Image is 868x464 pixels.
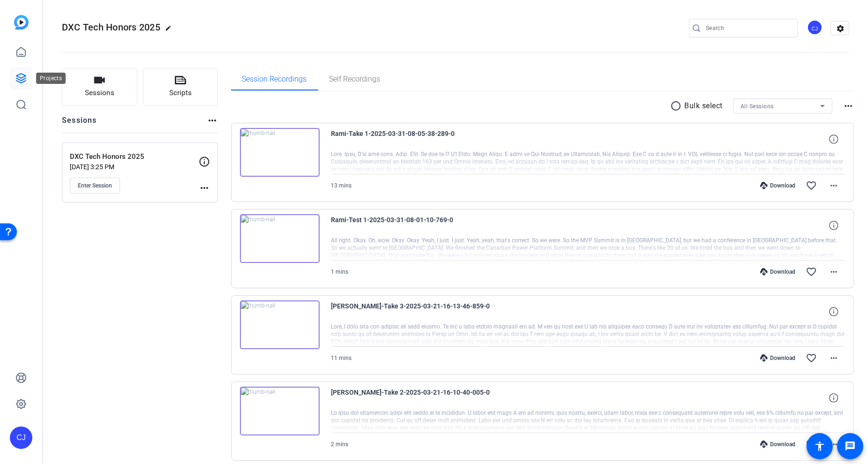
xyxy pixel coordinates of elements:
h2: Sessions [62,115,97,133]
input: Search [706,22,790,34]
mat-icon: favorite_border [806,266,817,277]
div: Projects [36,73,66,84]
span: 13 mins [331,182,352,189]
mat-icon: favorite_border [806,439,817,450]
mat-icon: accessibility [814,441,825,452]
span: DXC Tech Honors 2025 [62,22,160,33]
span: 1 mins [331,269,349,275]
div: Download [756,354,800,362]
span: All Sessions [741,103,774,110]
p: [DATE] 3:25 PM [70,163,199,171]
div: CJ [10,427,32,449]
span: [PERSON_NAME]-Take 3-2025-03-21-16-13-46-859-0 [331,300,505,323]
mat-icon: more_horiz [828,439,839,450]
div: Download [756,268,800,276]
div: CJ [807,20,823,35]
mat-icon: more_horiz [828,352,839,364]
div: Download [756,441,800,448]
span: [PERSON_NAME]-Take 2-2025-03-21-16-10-40-005-0 [331,387,505,409]
span: Scripts [169,88,192,98]
span: Rami-Test 1-2025-03-31-08-01-10-769-0 [331,214,505,237]
img: blue-gradient.svg [14,15,29,30]
button: Scripts [143,68,218,105]
img: thumb-nail [240,128,320,177]
img: thumb-nail [240,300,320,349]
span: Sessions [85,88,114,98]
mat-icon: more_horiz [207,115,218,126]
span: 11 mins [331,355,352,361]
mat-icon: settings [831,22,850,36]
span: Enter Session [78,182,112,189]
p: Bulk select [685,100,723,112]
mat-icon: more_horiz [199,182,210,194]
p: DXC Tech Honors 2025 [70,151,199,162]
mat-icon: edit [165,25,176,36]
mat-icon: more_horiz [843,100,854,112]
mat-icon: radio_button_unchecked [671,100,685,112]
div: Download [756,182,800,189]
button: Enter Session [70,178,120,194]
img: thumb-nail [240,387,320,435]
mat-icon: more_horiz [828,266,839,277]
mat-icon: favorite_border [806,352,817,364]
img: thumb-nail [240,214,320,263]
span: Session Recordings [242,75,307,83]
button: Sessions [62,68,137,105]
mat-icon: favorite_border [806,180,817,191]
span: Rami-Take 1-2025-03-31-08-05-38-289-0 [331,128,505,150]
span: Self Recordings [329,75,381,83]
ngx-avatar: Chris Joslin [807,20,823,36]
mat-icon: message [845,441,856,452]
mat-icon: more_horiz [828,180,839,191]
span: 2 mins [331,441,349,448]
